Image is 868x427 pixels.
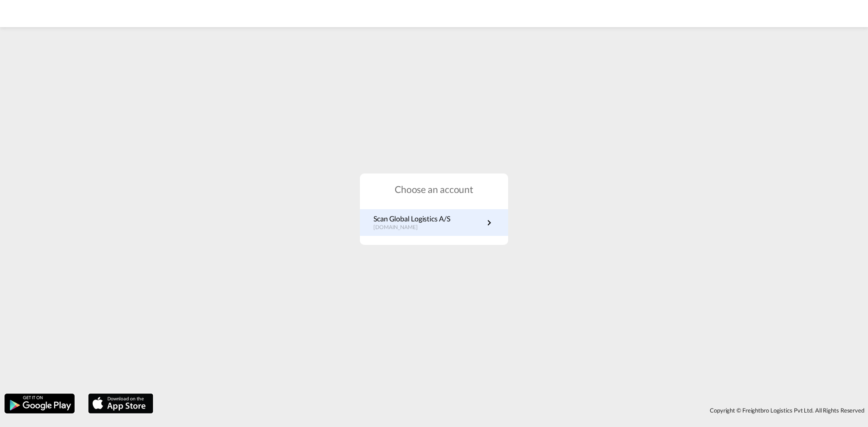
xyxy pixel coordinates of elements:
[158,403,868,418] div: Copyright © Freightbro Logistics Pvt Ltd. All Rights Reserved
[373,214,495,231] a: Scan Global Logistics A/S[DOMAIN_NAME]
[484,217,495,228] md-icon: icon-chevron-right
[360,183,508,196] h1: Choose an account
[373,224,450,231] p: [DOMAIN_NAME]
[4,393,75,414] img: google.png
[87,393,154,414] img: apple.png
[373,214,450,224] p: Scan Global Logistics A/S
